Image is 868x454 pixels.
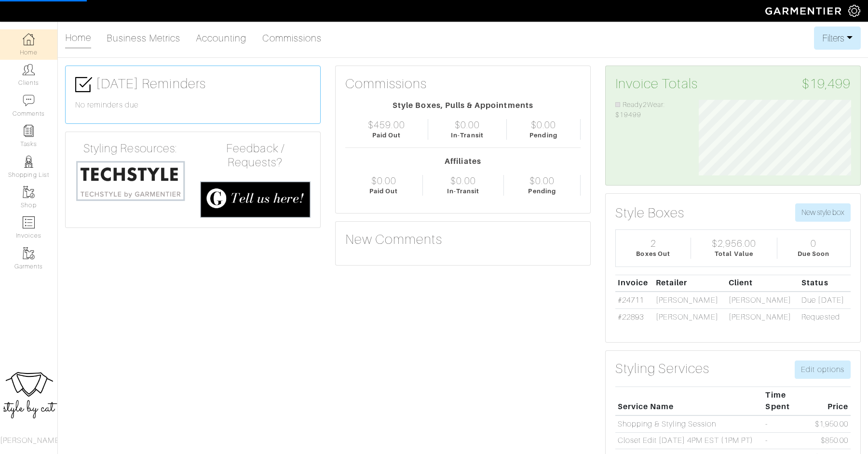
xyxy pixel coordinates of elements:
[23,216,35,228] img: orders-icon-0abe47150d42831381b5fb84f609e132dff9fe21cb692f30cb5eec754e2cba89.png
[811,238,816,249] div: 0
[529,175,555,187] div: $0.00
[795,203,851,222] button: New style box
[23,186,35,198] img: garments-icon-b7da505a4dc4fd61783c78ac3ca0ef83fa9d6f193b1c9dc38574b1d14d53ca28.png
[345,156,581,167] div: Affiliates
[651,238,656,249] div: 2
[372,131,401,140] div: Paid Out
[75,76,311,93] h3: [DATE] Reminders
[107,28,180,48] a: Business Metrics
[763,432,813,449] td: -
[345,231,581,248] h3: New Comments
[798,249,829,258] div: Due Soon
[455,119,480,131] div: $0.00
[23,94,35,107] img: comment-icon-a0a6a9ef722e966f86d9cbdc48e553b5cf19dbc54f86b18d962a5391bc8f6eb6.png
[23,125,35,137] img: reminder-icon-8004d30b9f0a5d33ae49ab947aed9ed385cf756f9e5892f1edd6e32f2345188e.png
[636,249,670,258] div: Boxes Out
[75,142,186,156] h4: Styling Resources:
[615,415,763,432] td: Shopping & Styling Session
[813,387,851,415] th: Price
[451,131,484,140] div: In-Transit
[653,308,726,325] td: [PERSON_NAME]
[813,415,851,432] td: $1,950.00
[531,119,556,131] div: $0.00
[615,361,709,377] h3: Styling Services
[799,308,850,325] td: Requested
[262,28,322,48] a: Commissions
[763,387,813,415] th: Time Spent
[715,249,753,258] div: Total Value
[196,28,247,48] a: Accounting
[447,187,480,196] div: In-Transit
[795,361,851,379] a: Edit options
[615,432,763,449] td: Closet Edit [DATE] 4PM EST (1PM PT)
[615,205,685,221] h3: Style Boxes
[345,100,581,111] div: Style Boxes, Pulls & Appointments
[615,387,763,415] th: Service Name
[75,160,186,202] img: techstyle-93310999766a10050dc78ceb7f971a75838126fd19372ce40ba20cdf6a89b94b.png
[23,156,35,168] img: stylists-icon-eb353228a002819b7ec25b43dbf5f0378dd9e0616d9560372ff212230b889e62.png
[529,131,557,140] div: Pending
[200,181,311,218] img: feedback_requests-3821251ac2bd56c73c230f3229a5b25d6eb027adea667894f41107c140538ee0.png
[712,238,756,249] div: $2,956.00
[23,64,35,76] img: clients-icon-6bae9207a08558b7cb47a8932f037763ab4055f8c8b6bfacd5dc20c3e0201464.png
[802,76,851,92] span: $19,499
[615,275,653,292] th: Invoice
[653,275,726,292] th: Retailer
[848,5,860,17] img: gear-icon-white-bd11855cb880d31180b6d7d6211b90ccbf57a29d726f0c71d8c61bd08dd39cc2.png
[75,76,92,93] img: check-box-icon-36a4915ff3ba2bd8f6e4f29bc755bb66becd62c870f447fc0dd1365fcfddab58.png
[371,175,396,187] div: $0.00
[528,187,556,196] div: Pending
[368,119,405,131] div: $459.00
[615,76,851,92] h3: Invoice Totals
[345,76,427,92] h3: Commissions
[726,292,799,308] td: [PERSON_NAME]
[450,175,475,187] div: $0.00
[799,275,850,292] th: Status
[369,187,398,196] div: Paid Out
[200,142,311,170] h4: Feedback / Requests?
[23,247,35,259] img: garments-icon-b7da505a4dc4fd61783c78ac3ca0ef83fa9d6f193b1c9dc38574b1d14d53ca28.png
[65,28,91,49] a: Home
[814,27,861,50] button: Filters
[23,33,35,45] img: dashboard-icon-dbcd8f5a0b271acd01030246c82b418ddd0df26cd7fceb0bd07c9910d44c42f6.png
[760,2,848,19] img: garmentier-logo-header-white-b43fb05a5012e4ada735d5af1a66efaba907eab6374d6393d1fbf88cb4ef424d.png
[618,313,644,321] a: #22893
[618,296,644,305] a: #24711
[763,415,813,432] td: -
[653,292,726,308] td: [PERSON_NAME]
[799,292,850,308] td: Due [DATE]
[75,101,311,110] h6: No reminders due
[726,275,799,292] th: Client
[615,100,684,120] li: Ready2Wear: $19499
[813,432,851,449] td: $850.00
[726,308,799,325] td: [PERSON_NAME]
